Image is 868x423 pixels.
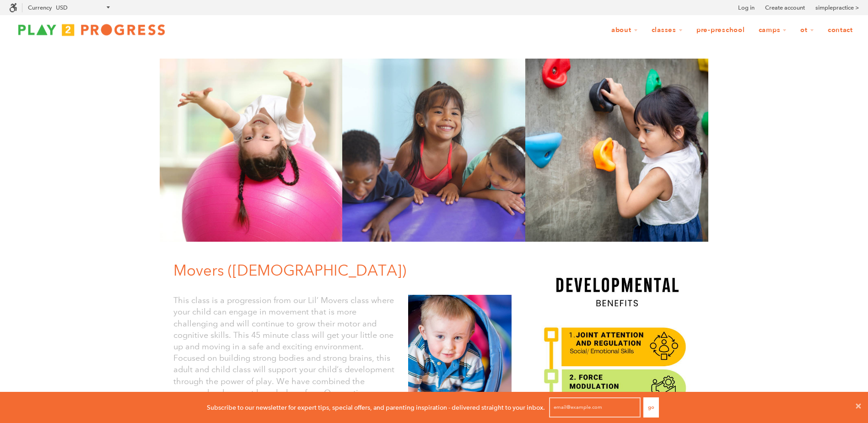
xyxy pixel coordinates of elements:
a: Pre-Preschool [690,22,751,39]
a: simplepractice > [815,3,859,12]
a: Log in [738,3,755,12]
input: email@example.com [549,397,641,418]
p: Subscribe to our newsletter for expert tips, special offers, and parenting inspiration - delivere... [207,402,545,412]
a: Camps [753,22,793,39]
h1: Movers ([DEMOGRAPHIC_DATA]) [173,260,519,281]
label: Currency [28,4,52,11]
a: About [605,22,644,39]
a: Classes [646,22,689,39]
a: OT [794,22,820,39]
button: Go [643,397,659,418]
a: Contact [822,22,859,39]
img: Play2Progress logo [9,21,174,39]
a: Create account [765,3,805,12]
